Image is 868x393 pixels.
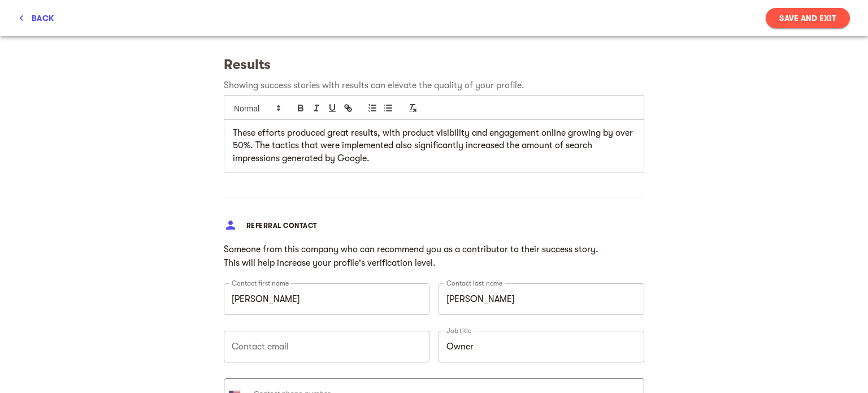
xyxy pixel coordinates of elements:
[14,8,58,28] button: back
[224,331,429,362] input: Contact email
[233,127,635,165] p: These efforts produced great results, with product visibility and engagement online growing by ov...
[246,222,318,230] span: Referral contact
[224,243,644,270] p: Someone from this company who can recommend you as a contributor to their success story. This wil...
[18,11,54,25] span: back
[224,283,429,315] input: Contact first name
[439,283,644,315] input: Contact last name
[779,11,836,25] span: Save and Exit
[766,8,850,28] button: Save and Exit
[439,331,644,362] input: Job title
[224,55,644,74] h5: Results
[224,79,644,92] p: Showing success stories with results can elevate the quality of your profile.
[811,339,868,393] iframe: Chat Widget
